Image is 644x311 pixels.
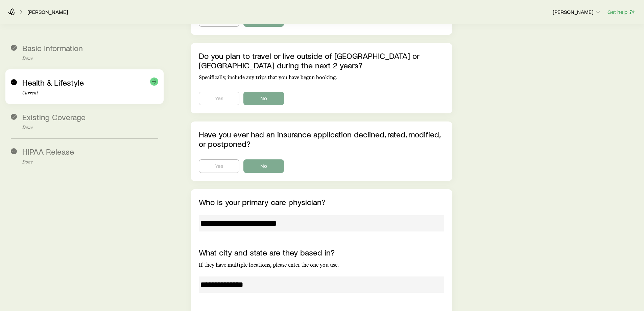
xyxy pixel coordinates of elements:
[199,92,239,105] button: Yes
[199,130,444,149] p: Have you ever had an insurance application declined, rated, modified, or postponed?
[22,77,84,87] span: Health & Lifestyle
[27,9,68,15] a: [PERSON_NAME]
[22,56,158,61] p: Done
[22,90,158,96] p: Current
[199,74,444,81] p: Specifically, include any trips that you have begun booking.
[199,51,444,70] p: Do you plan to travel or live outside of [GEOGRAPHIC_DATA] or [GEOGRAPHIC_DATA] during the next 2...
[199,197,326,207] label: Who is your primary care physician?
[22,125,158,130] p: Done
[22,112,86,122] span: Existing Coverage
[607,8,636,16] button: Get help
[22,43,83,53] span: Basic Information
[199,247,335,257] label: What city and state are they based in?
[22,147,74,156] span: HIPAA Release
[243,159,284,173] button: No
[199,159,239,173] button: Yes
[552,8,602,16] button: [PERSON_NAME]
[199,262,444,268] p: If they have multiple locations, please enter the one you use.
[22,159,158,165] p: Done
[243,92,284,105] button: No
[553,8,601,15] p: [PERSON_NAME]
